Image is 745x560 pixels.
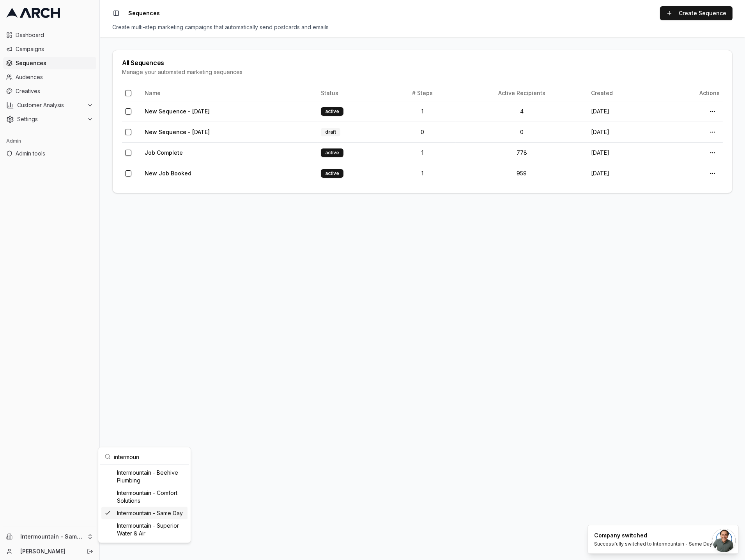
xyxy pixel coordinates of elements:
a: [PERSON_NAME] [20,548,78,555]
div: active [321,169,343,178]
div: Intermountain - Beehive Plumbing [101,466,188,487]
span: Creatives [16,87,93,95]
div: Intermountain - Superior Water & Air [101,519,188,540]
th: # Steps [389,85,456,101]
div: draft [321,128,340,136]
th: Status [318,85,389,101]
span: Campaigns [16,45,93,53]
td: 1 [389,163,456,184]
th: Actions [657,85,723,101]
div: Intermountain - Same Day [101,507,188,519]
span: Customer Analysis [17,101,84,109]
span: Settings [17,115,84,123]
div: Admin [3,135,96,147]
td: [DATE] [588,142,657,163]
input: Search company... [114,449,184,465]
div: Company switched [594,532,712,539]
div: active [321,148,343,157]
span: Intermountain - Same Day [20,533,84,540]
span: Dashboard [16,31,93,39]
td: 959 [456,163,588,184]
a: New Sequence - [DATE] [145,108,210,115]
button: Log out [85,546,96,557]
span: Sequences [128,9,160,17]
th: Created [588,85,657,101]
div: Create multi-step marketing campaigns that automatically send postcards and emails [112,23,733,31]
td: 0 [389,122,456,142]
div: Suggestions [100,465,189,541]
td: 778 [456,142,588,163]
span: Audiences [16,73,93,81]
span: Sequences [16,59,93,67]
div: Open chat [712,529,736,552]
td: 4 [456,101,588,122]
th: Name [142,85,318,101]
td: 1 [389,142,456,163]
th: Active Recipients [456,85,588,101]
div: Successfully switched to Intermountain - Same Day [594,541,712,547]
td: [DATE] [588,101,657,122]
td: 0 [456,122,588,142]
div: All Sequences [122,60,723,66]
span: Admin tools [16,150,93,157]
a: Job Complete [145,149,183,156]
td: 1 [389,101,456,122]
a: Create Sequence [660,6,733,20]
a: New Job Booked [145,170,191,177]
a: New Sequence - [DATE] [145,129,210,135]
div: Manage your automated marketing sequences [122,68,723,76]
td: [DATE] [588,122,657,142]
td: [DATE] [588,163,657,184]
div: Intermountain - Comfort Solutions [101,487,188,507]
div: active [321,107,343,116]
nav: breadcrumb [128,9,160,17]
